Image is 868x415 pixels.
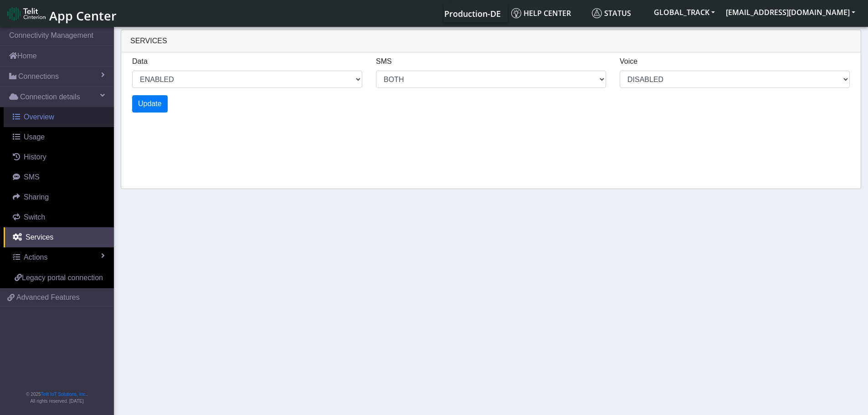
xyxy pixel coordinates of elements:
a: Overview [4,107,114,127]
a: Help center [508,4,588,22]
a: Switch [4,207,114,227]
button: GLOBAL_TRACK [648,4,720,20]
img: status.svg [592,8,602,18]
label: Voice [620,56,637,67]
img: knowledge.svg [511,8,521,18]
button: Update [132,95,168,113]
span: Actions [24,253,47,261]
span: Legacy portal connection [22,274,103,282]
a: Actions [4,247,114,267]
span: Sharing [24,193,49,201]
span: Connections [18,71,59,82]
span: History [24,153,46,161]
img: logo-telit-cinterion-gw-new.png [7,6,46,21]
span: Production-DE [444,8,501,19]
span: Switch [24,213,45,221]
a: Sharing [4,187,114,207]
a: App Center [7,4,115,23]
span: Update [138,100,162,108]
span: App Center [49,7,117,24]
label: Data [132,56,148,67]
a: Usage [4,127,114,147]
span: Help center [511,8,571,18]
a: Services [4,227,114,247]
button: [EMAIL_ADDRESS][DOMAIN_NAME] [720,4,861,20]
a: Your current platform instance [444,4,500,22]
span: Services [26,233,53,241]
span: Usage [24,133,45,141]
span: Overview [24,113,54,121]
span: Connection details [20,92,80,102]
span: Advanced Features [16,292,80,303]
a: Telit IoT Solutions, Inc. [41,392,87,397]
a: SMS [4,167,114,187]
span: SMS [24,173,40,181]
span: Status [592,8,631,18]
label: SMS [376,56,392,67]
span: Services [130,37,167,45]
a: Status [588,4,648,22]
a: History [4,147,114,167]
